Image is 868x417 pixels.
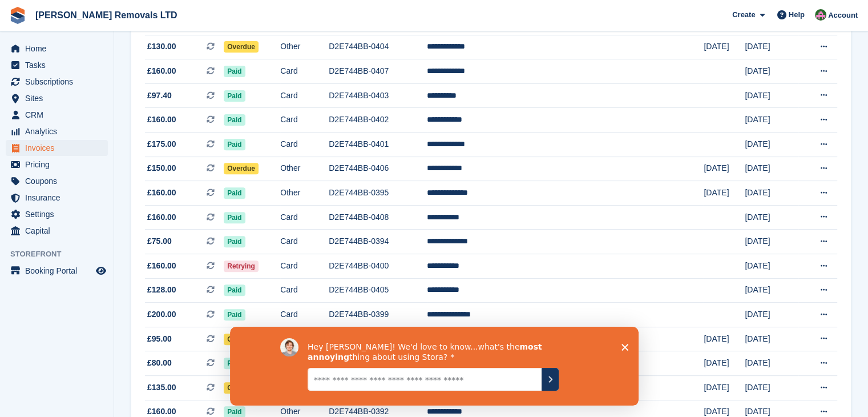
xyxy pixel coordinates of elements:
[280,303,329,327] td: Card
[329,35,427,59] td: D2E744BB-0404
[224,139,245,150] span: Paid
[25,206,94,222] span: Settings
[224,334,259,345] span: Overdue
[25,41,94,57] span: Home
[147,260,176,272] span: £160.00
[147,65,176,77] span: £160.00
[25,90,94,106] span: Sites
[745,351,798,376] td: [DATE]
[745,205,798,230] td: [DATE]
[745,35,798,59] td: [DATE]
[25,173,94,189] span: Coupons
[25,74,94,90] span: Subscriptions
[6,57,108,73] a: menu
[329,157,427,181] td: D2E744BB-0406
[147,90,172,102] span: £97.40
[704,181,745,206] td: [DATE]
[25,140,94,156] span: Invoices
[745,181,798,206] td: [DATE]
[224,66,245,77] span: Paid
[329,59,427,84] td: D2E744BB-0407
[147,187,176,199] span: £160.00
[329,83,427,108] td: D2E744BB-0403
[6,107,108,123] a: menu
[280,205,329,230] td: Card
[25,123,94,139] span: Analytics
[745,133,798,157] td: [DATE]
[704,327,745,351] td: [DATE]
[6,263,108,279] a: menu
[704,351,745,376] td: [DATE]
[6,90,108,106] a: menu
[6,173,108,189] a: menu
[704,157,745,181] td: [DATE]
[147,284,176,296] span: £128.00
[280,181,329,206] td: Other
[224,309,245,320] span: Paid
[147,41,176,53] span: £130.00
[147,114,176,126] span: £160.00
[224,114,245,126] span: Paid
[280,83,329,108] td: Card
[9,7,26,24] img: stora-icon-8386f47178a22dfd0bd8f6a31ec36ba5ce8667c1dd55bd0f319d3a0aa187defe.svg
[280,108,329,133] td: Card
[224,90,245,102] span: Paid
[25,263,94,279] span: Booking Portal
[704,35,745,59] td: [DATE]
[745,83,798,108] td: [DATE]
[224,41,259,53] span: Overdue
[815,9,826,21] img: Paul Withers
[329,254,427,278] td: D2E744BB-0400
[224,212,245,223] span: Paid
[280,35,329,59] td: Other
[745,278,798,303] td: [DATE]
[25,223,94,239] span: Capital
[745,303,798,327] td: [DATE]
[329,181,427,206] td: D2E744BB-0395
[6,74,108,90] a: menu
[745,59,798,84] td: [DATE]
[6,206,108,222] a: menu
[6,41,108,57] a: menu
[280,278,329,303] td: Card
[6,190,108,206] a: menu
[147,357,172,369] span: £80.00
[6,223,108,239] a: menu
[329,133,427,157] td: D2E744BB-0401
[745,108,798,133] td: [DATE]
[147,308,176,320] span: £200.00
[6,140,108,156] a: menu
[280,59,329,84] td: Card
[704,375,745,400] td: [DATE]
[789,9,805,21] span: Help
[224,163,259,174] span: Overdue
[147,138,176,150] span: £175.00
[280,254,329,278] td: Card
[25,157,94,173] span: Pricing
[329,205,427,230] td: D2E744BB-0408
[31,6,182,25] a: [PERSON_NAME] Removals LTD
[745,327,798,351] td: [DATE]
[732,9,755,21] span: Create
[329,230,427,254] td: D2E744BB-0394
[224,358,245,369] span: Paid
[280,133,329,157] td: Card
[329,278,427,303] td: D2E744BB-0405
[6,157,108,173] a: menu
[224,187,245,199] span: Paid
[147,162,176,174] span: £150.00
[147,235,172,247] span: £75.00
[10,248,114,260] span: Storefront
[230,327,639,406] iframe: Survey by David from Stora
[25,107,94,123] span: CRM
[745,375,798,400] td: [DATE]
[224,260,259,272] span: Retrying
[745,230,798,254] td: [DATE]
[329,108,427,133] td: D2E744BB-0402
[224,382,259,394] span: Overdue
